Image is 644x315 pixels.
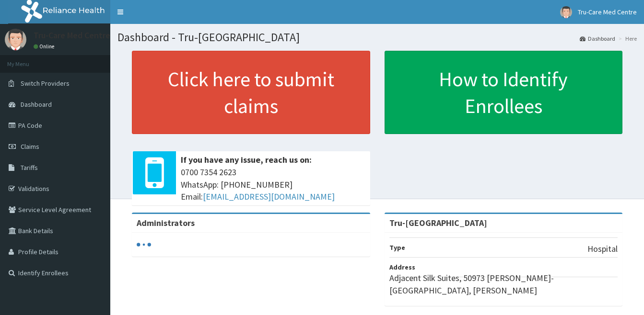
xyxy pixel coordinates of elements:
[389,217,487,228] strong: Tru-[GEOGRAPHIC_DATA]
[580,34,615,43] a: Dashboard
[34,31,110,40] p: Tru-Care Med Centre
[34,43,57,50] a: Online
[137,217,195,228] b: Administrators
[587,243,618,255] p: Hospital
[616,34,637,43] li: Here
[137,237,151,252] svg: audio-loading
[578,8,637,16] span: Tru-Care Med Centre
[203,191,335,202] a: [EMAIL_ADDRESS][DOMAIN_NAME]
[21,100,52,109] span: Dashboard
[21,79,70,88] span: Switch Providers
[389,263,415,271] b: Address
[385,51,623,134] a: How to Identify Enrollees
[21,163,38,172] span: Tariffs
[389,272,618,296] p: Adjacent Silk Suites, 50973 [PERSON_NAME]-[GEOGRAPHIC_DATA], [PERSON_NAME]
[21,142,39,151] span: Claims
[560,6,572,18] img: User Image
[181,166,365,203] span: 0700 7354 2623 WhatsApp: [PHONE_NUMBER] Email:
[117,31,637,44] h1: Dashboard - Tru-[GEOGRAPHIC_DATA]
[181,154,312,165] b: If you have any issue, reach us on:
[389,243,405,252] b: Type
[132,51,370,134] a: Click here to submit claims
[5,29,26,50] img: User Image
